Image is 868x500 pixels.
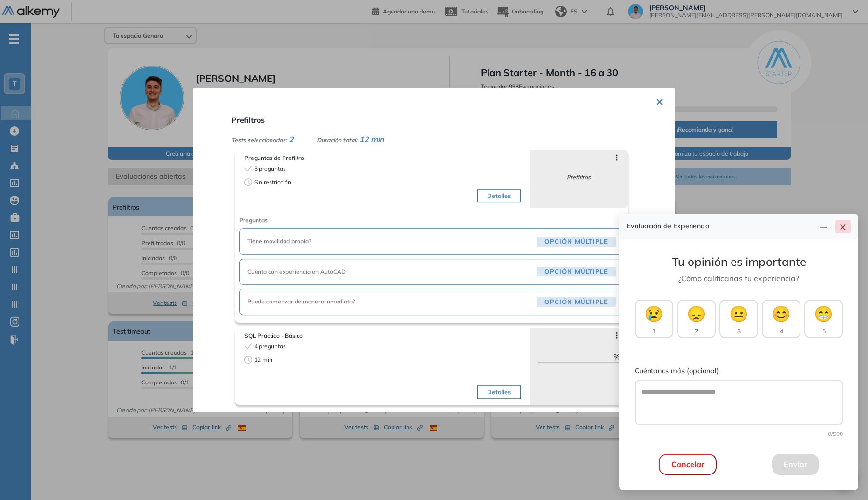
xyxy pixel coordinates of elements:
span: Opción Múltiple [537,237,616,247]
span: 5 [822,327,826,336]
button: Detalles [477,189,520,203]
span: 😁 [814,302,833,325]
span: 2 [695,327,698,336]
h3: Tu opinión es importante [635,255,843,269]
div: 0 /500 [635,430,843,438]
span: check [244,342,252,350]
span: 😊 [772,302,791,325]
span: 😞 [687,302,706,325]
span: check [244,165,252,172]
button: Enviar [772,454,819,475]
button: 😞2 [677,300,716,338]
span: line [820,224,827,231]
label: Cuéntanos más (opcional) [635,366,843,377]
span: 12 min [254,355,272,364]
button: 😐3 [719,300,758,338]
span: 12 min [359,134,384,144]
span: Preguntas [239,216,585,224]
span: 😢 [644,302,664,325]
span: Preguntas de Prefiltro [244,154,521,162]
span: 4 [780,327,783,336]
button: close [835,220,851,233]
span: Prefiltros [231,115,265,125]
button: 😁5 [804,300,843,338]
button: line [816,220,831,233]
span: Tiene movilidad propia? [247,237,533,246]
span: Cuenta con experiencia en AutoCAD [247,267,533,276]
span: clock-circle [244,178,252,186]
span: 2 [289,134,294,144]
span: % [613,351,621,362]
span: Opción Múltiple [537,297,616,307]
button: 😊4 [762,300,800,338]
span: Opción Múltiple [537,267,616,277]
span: Tests seleccionados: [231,136,287,144]
h4: Evaluación de Experiencia [627,222,816,230]
span: 3 preguntas [254,164,286,173]
span: clock-circle [244,356,252,364]
span: 1 [652,327,656,336]
span: Sin restricción [254,178,291,186]
button: 😢1 [635,300,673,338]
span: 3 [737,327,741,336]
span: Prefiltros [567,173,591,182]
span: 😐 [729,302,748,325]
button: Detalles [477,385,520,399]
p: ¿Cómo calificarías tu experiencia? [635,273,843,284]
button: Cancelar [659,454,717,475]
span: 4 preguntas [254,342,286,351]
span: Duración total: [317,136,357,144]
span: SQL Práctico - Básico [244,331,521,340]
span: close [839,224,847,231]
button: × [656,92,664,110]
span: Puede comenzar de manera inmediata? [247,298,533,306]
